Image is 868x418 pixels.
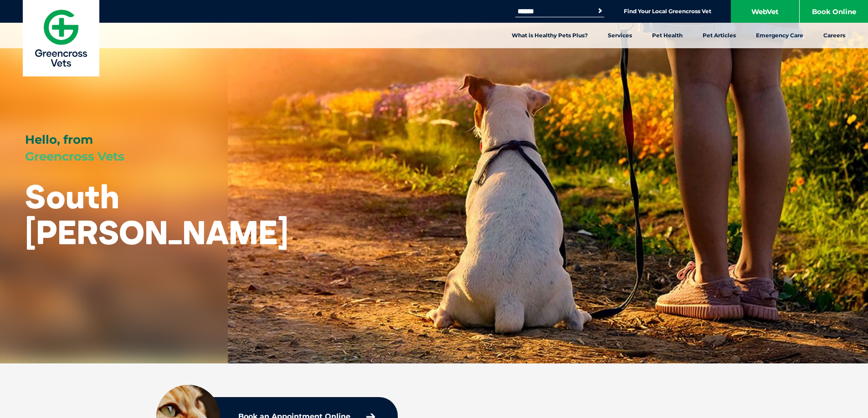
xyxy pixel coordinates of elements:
[693,23,746,48] a: Pet Articles
[746,23,813,48] a: Emergency Care
[25,132,93,147] span: Hello, from
[25,149,124,164] span: Greencross Vets
[642,23,693,48] a: Pet Health
[813,23,855,48] a: Careers
[596,6,605,15] button: Search
[624,8,711,15] a: Find Your Local Greencross Vet
[25,178,288,250] h1: South [PERSON_NAME]
[598,23,642,48] a: Services
[502,23,598,48] a: What is Healthy Pets Plus?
